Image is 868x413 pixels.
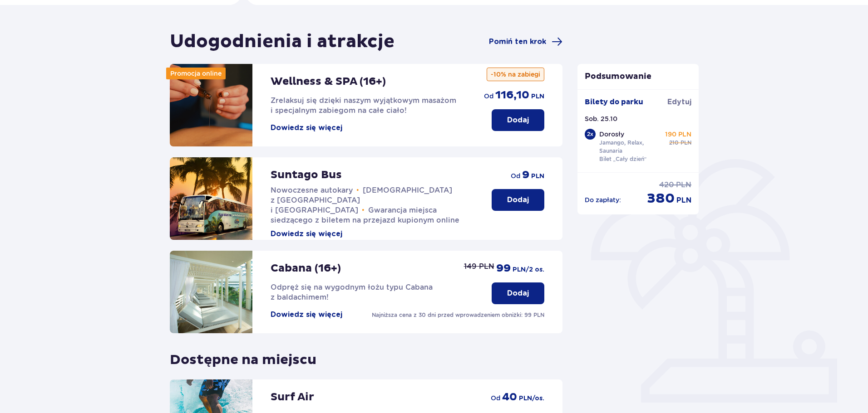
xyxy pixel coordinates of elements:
[170,157,252,240] img: attraction
[585,97,643,107] p: Bilety do parku
[484,92,493,101] p: od
[665,130,691,139] p: 190 PLN
[271,168,342,182] p: Suntago Bus
[170,344,316,369] p: Dostępne na miejscu
[166,68,226,79] div: Promocja online
[667,97,691,107] a: Edytuj
[271,186,452,214] span: [DEMOGRAPHIC_DATA] z [GEOGRAPHIC_DATA] i [GEOGRAPHIC_DATA]
[271,123,342,133] button: Dowiedz się więcej
[676,195,691,205] p: PLN
[495,88,529,102] p: 116,10
[170,64,252,146] img: attraction
[492,282,544,304] button: Dodaj
[531,172,544,181] p: PLN
[681,139,691,147] p: PLN
[356,186,359,195] span: •
[271,262,341,275] p: Cabana (16+)
[496,262,511,275] p: 99
[170,251,252,333] img: attraction
[271,96,456,115] span: Zrelaksuj się dzięki naszym wyjątkowym masażom i specjalnym zabiegom na całe ciało!
[511,171,520,180] p: od
[522,168,529,182] p: 9
[464,262,494,272] p: 149 PLN
[531,92,544,101] p: PLN
[271,390,314,404] p: Surf Air
[585,195,621,204] p: Do zapłaty :
[271,283,433,301] span: Odpręż się na wygodnym łożu typu Cabana z baldachimem!
[492,109,544,131] button: Dodaj
[362,206,365,215] span: •
[491,394,500,403] p: od
[489,36,562,47] a: Pomiń ten krok
[585,129,596,140] div: 2 x
[507,195,529,205] p: Dodaj
[170,30,395,53] h1: Udogodnienia i atrakcje
[599,139,662,155] p: Jamango, Relax, Saunaria
[513,265,544,274] p: PLN /2 os.
[492,189,544,211] button: Dodaj
[577,71,699,82] p: Podsumowanie
[599,155,647,163] p: Bilet „Cały dzień”
[519,394,544,403] p: PLN /os.
[271,75,386,88] p: Wellness & SPA (16+)
[372,311,544,319] p: Najniższa cena z 30 dni przed wprowadzeniem obniżki: 99 PLN
[659,180,674,190] p: 420
[487,68,544,81] p: -10% na zabiegi
[507,288,529,298] p: Dodaj
[669,139,679,147] p: 210
[599,130,624,139] p: Dorosły
[271,310,342,320] button: Dowiedz się więcej
[271,186,353,194] span: Nowoczesne autokary
[271,229,342,239] button: Dowiedz się więcej
[489,37,546,47] span: Pomiń ten krok
[502,390,517,404] p: 40
[676,180,691,190] p: PLN
[507,115,529,125] p: Dodaj
[585,114,617,123] p: Sob. 25.10
[647,190,675,207] p: 380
